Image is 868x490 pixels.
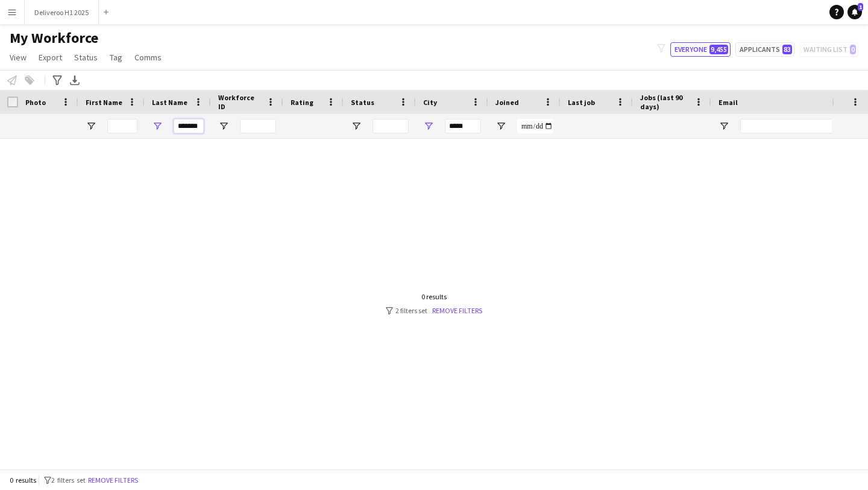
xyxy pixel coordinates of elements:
span: Email [719,98,738,107]
a: Comms [130,49,166,65]
span: First Name [86,98,122,107]
span: Joined [495,98,519,107]
a: Tag [105,49,127,65]
button: Applicants83 [735,42,794,57]
button: Everyone9,455 [670,42,731,57]
span: Workforce ID [218,93,262,111]
span: 83 [782,45,792,54]
span: Comms [134,52,162,63]
a: View [5,49,31,65]
a: Export [34,49,67,65]
app-action-btn: Export XLSX [68,73,82,87]
button: Open Filter Menu [423,121,434,132]
span: Photo [25,98,46,107]
button: Open Filter Menu [86,121,96,132]
a: 1 [848,5,862,19]
input: Last Name Filter Input [174,119,204,133]
button: Open Filter Menu [152,121,163,132]
span: Last job [568,98,595,107]
span: Jobs (last 90 days) [640,93,690,111]
a: Status [69,49,102,65]
span: My Workforce [10,29,98,47]
button: Open Filter Menu [719,121,729,132]
a: Remove filters [432,306,482,315]
span: Last Name [152,98,187,107]
button: Remove filters [86,474,140,487]
span: Status [351,98,374,107]
input: Workforce ID Filter Input [240,119,276,133]
div: 2 filters set [386,306,482,315]
span: View [10,52,27,63]
div: 0 results [386,292,482,301]
button: Open Filter Menu [351,121,362,132]
input: Joined Filter Input [517,119,553,133]
span: Export [39,52,62,63]
span: 1 [858,3,863,11]
span: 9,455 [709,45,728,54]
input: First Name Filter Input [107,119,137,133]
button: Deliveroo H1 2025 [25,1,99,24]
span: 2 filters set [51,476,86,485]
button: Open Filter Menu [495,121,506,132]
input: Status Filter Input [373,119,409,133]
span: Status [74,52,98,63]
input: Column with Header Selection [7,97,18,107]
span: Tag [110,52,122,63]
button: Open Filter Menu [218,121,229,132]
span: Rating [291,98,313,107]
app-action-btn: Advanced filters [50,73,64,87]
span: City [423,98,437,107]
input: City Filter Input [445,119,481,133]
